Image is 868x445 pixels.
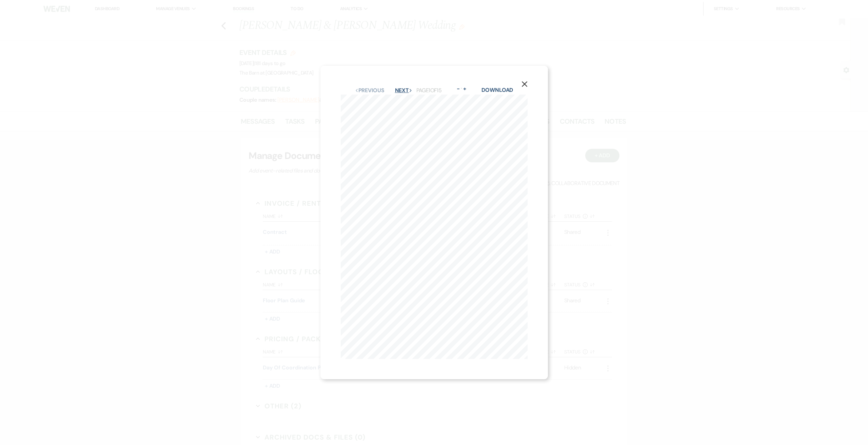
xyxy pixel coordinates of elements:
[395,88,413,93] button: Next
[462,86,467,92] button: +
[416,86,441,95] p: Page 1 of 15
[355,88,384,93] button: Previous
[456,86,461,92] button: -
[481,86,513,94] a: Download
